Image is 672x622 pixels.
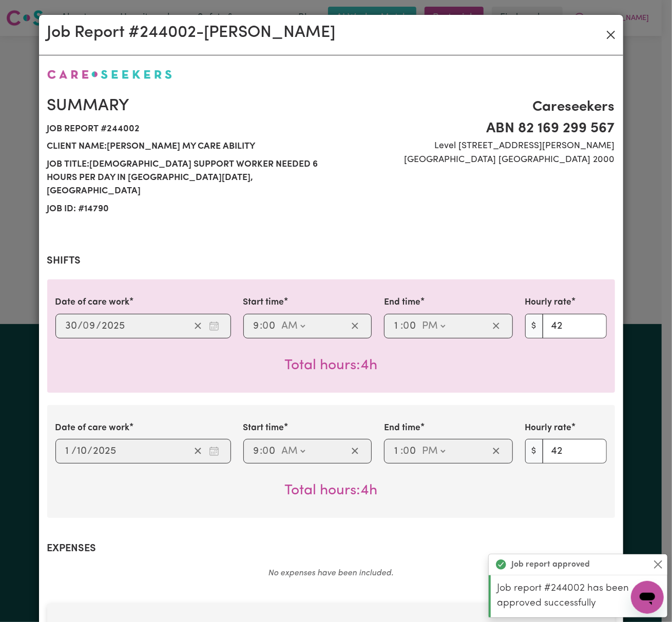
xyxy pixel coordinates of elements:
span: / [78,320,83,332]
span: Careseekers [337,96,615,118]
button: Clear date [190,318,206,334]
span: / [71,446,76,457]
span: $ [525,439,543,464]
span: Level [STREET_ADDRESS][PERSON_NAME] [337,139,615,153]
input: -- [404,444,417,459]
input: ---- [92,444,117,459]
input: ---- [102,318,126,334]
span: Job report # 244002 [47,121,325,138]
iframe: Button to launch messaging window [631,581,664,614]
span: / [97,320,102,332]
button: Close [652,558,664,571]
label: Start time [243,422,284,435]
button: Close [603,27,619,43]
em: No expenses have been included. [268,569,394,577]
span: 0 [403,446,409,456]
span: : [400,320,403,332]
span: [GEOGRAPHIC_DATA] [GEOGRAPHIC_DATA] 2000 [337,153,615,167]
label: End time [384,422,420,435]
span: 0 [263,321,269,331]
input: -- [263,444,277,459]
span: : [260,446,263,457]
img: Careseekers logo [47,70,172,79]
input: -- [404,318,417,334]
h2: Shifts [47,255,615,267]
span: Job ID: # 14790 [47,200,325,218]
input: -- [253,318,260,334]
span: 0 [403,321,409,331]
p: Job report #244002 has been approved successfully [497,581,661,611]
span: ABN 82 169 299 567 [337,118,615,139]
input: -- [253,444,260,459]
button: Enter the date of care work [206,444,222,459]
input: -- [394,318,400,334]
h2: Job Report # 244002 - [PERSON_NAME] [47,23,336,43]
span: $ [525,314,543,338]
span: / [87,446,92,457]
h2: Expenses [47,543,615,555]
label: Start time [243,296,284,309]
input: -- [263,318,277,334]
span: : [260,320,263,332]
span: : [400,446,403,457]
label: Date of care work [55,296,130,309]
span: 0 [83,321,89,331]
strong: Job report approved [511,558,590,571]
span: 0 [263,446,269,456]
input: -- [84,318,97,334]
label: Date of care work [55,422,130,435]
span: Job title: [DEMOGRAPHIC_DATA] Support Worker Needed 6 Hours Per Day In [GEOGRAPHIC_DATA][DATE], [... [47,156,325,200]
span: Total hours worked: 4 hours [284,358,377,373]
span: Client name: [PERSON_NAME] My Care Ability [47,138,325,155]
button: Enter the date of care work [206,318,222,334]
input: -- [76,444,87,459]
span: Total hours worked: 4 hours [284,484,377,498]
label: Hourly rate [525,422,572,435]
input: -- [394,444,400,459]
h2: Summary [47,96,325,116]
input: -- [65,444,72,459]
label: Hourly rate [525,296,572,309]
button: Clear date [190,444,206,459]
label: End time [384,296,420,309]
input: -- [65,318,78,334]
